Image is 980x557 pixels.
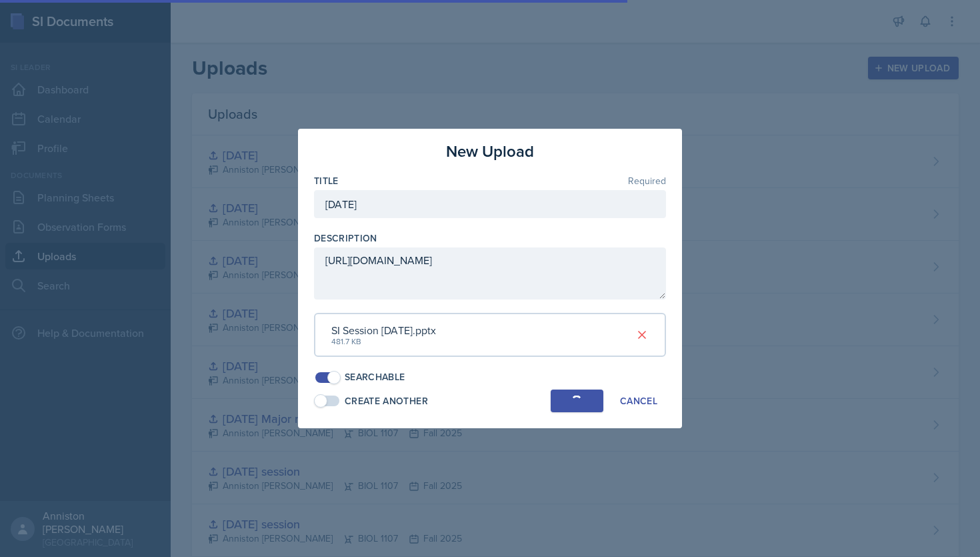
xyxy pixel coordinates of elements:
div: Cancel [620,396,657,406]
div: Create Another [345,394,428,408]
button: Cancel [611,390,666,412]
h3: New Upload [446,139,534,163]
span: Required [628,176,666,185]
div: SI Session [DATE].pptx [331,322,436,338]
input: Enter title [314,190,666,218]
div: 481.7 KB [331,336,436,348]
label: Description [314,231,377,245]
div: Searchable [345,370,405,384]
label: Title [314,174,339,187]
